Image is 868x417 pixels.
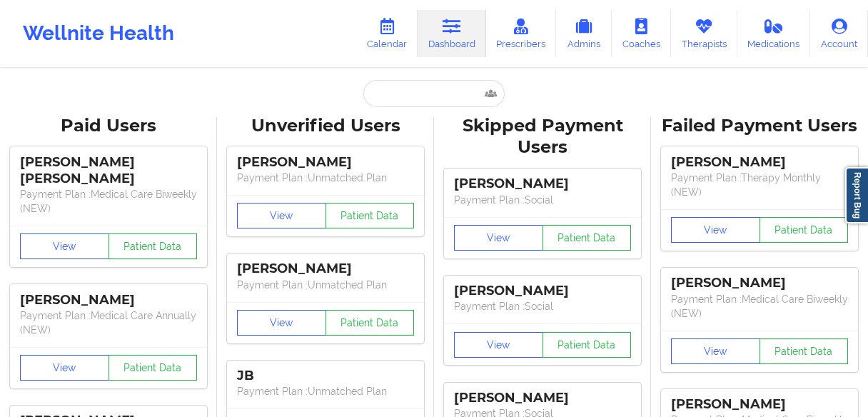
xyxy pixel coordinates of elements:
[454,176,631,192] div: [PERSON_NAME]
[237,384,414,398] p: Payment Plan : Unmatched Plan
[444,115,641,159] div: Skipped Payment Users
[454,283,631,299] div: [PERSON_NAME]
[671,217,760,243] button: View
[542,332,632,358] button: Patient Data
[356,10,418,57] a: Calendar
[454,299,631,313] p: Payment Plan : Social
[612,10,671,57] a: Coaches
[671,396,848,413] div: [PERSON_NAME]
[486,10,557,57] a: Prescribers
[454,332,543,358] button: View
[671,10,737,57] a: Therapists
[227,115,424,137] div: Unverified Users
[671,292,848,321] p: Payment Plan : Medical Care Biweekly (NEW)
[20,292,197,308] div: [PERSON_NAME]
[237,154,414,171] div: [PERSON_NAME]
[671,275,848,291] div: [PERSON_NAME]
[325,203,415,228] button: Patient Data
[20,233,109,259] button: View
[759,217,849,243] button: Patient Data
[454,225,543,251] button: View
[810,10,868,57] a: Account
[108,355,198,381] button: Patient Data
[325,310,415,336] button: Patient Data
[542,225,632,251] button: Patient Data
[10,115,207,137] div: Paid Users
[237,278,414,292] p: Payment Plan : Unmatched Plan
[454,193,631,207] p: Payment Plan : Social
[237,261,414,277] div: [PERSON_NAME]
[671,338,760,364] button: View
[556,10,612,57] a: Admins
[237,203,326,228] button: View
[418,10,486,57] a: Dashboard
[237,310,326,336] button: View
[454,390,631,406] div: [PERSON_NAME]
[237,171,414,185] p: Payment Plan : Unmatched Plan
[759,338,849,364] button: Patient Data
[20,187,197,216] p: Payment Plan : Medical Care Biweekly (NEW)
[237,368,414,384] div: JB
[20,154,197,187] div: [PERSON_NAME] [PERSON_NAME]
[845,167,868,223] a: Report Bug
[737,10,811,57] a: Medications
[671,171,848,199] p: Payment Plan : Therapy Monthly (NEW)
[108,233,198,259] button: Patient Data
[20,308,197,337] p: Payment Plan : Medical Care Annually (NEW)
[20,355,109,381] button: View
[661,115,858,137] div: Failed Payment Users
[671,154,848,171] div: [PERSON_NAME]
